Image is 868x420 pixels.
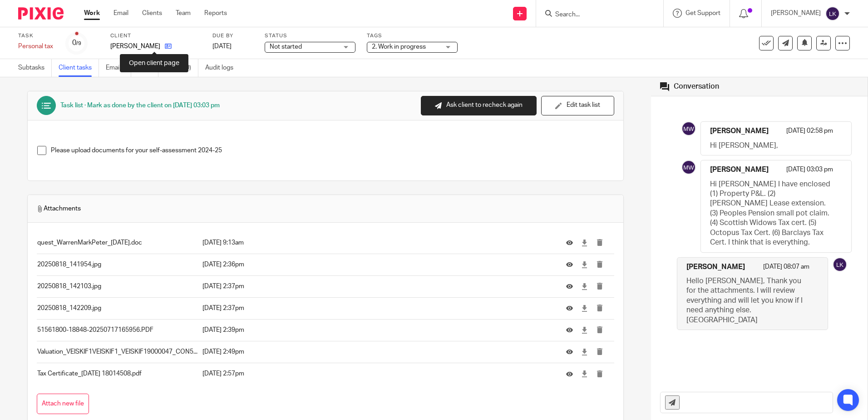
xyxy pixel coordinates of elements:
p: [DATE] 2:49pm [202,347,553,356]
span: 2. Work in progress [372,44,426,50]
p: [DATE] 2:39pm [202,325,553,335]
input: Search [554,11,636,19]
a: Subtasks [18,59,52,77]
p: 20250818_142103.jpg [37,282,197,291]
small: /9 [76,41,81,46]
a: Download [581,325,588,335]
a: Download [581,260,588,269]
a: Team [176,9,191,18]
a: Files [138,59,158,77]
p: quest_WarrenMarkPeter_[DATE].doc [37,238,197,247]
p: Please upload documents for your self-assessment 2024-25 [51,146,614,155]
a: Download [581,370,588,379]
h4: [PERSON_NAME] [710,165,769,175]
p: [DATE] 03:03 pm [786,165,833,179]
p: 20250818_141954.jpg [37,260,197,269]
p: [PERSON_NAME] [110,42,160,51]
a: Client tasks [59,59,99,77]
p: [DATE] 02:58 pm [786,126,833,140]
p: Hi [PERSON_NAME] I have enclosed (1) Property P&L. (2) [PERSON_NAME] Lease extension. (3) Peoples... [710,180,833,248]
p: [DATE] 2:36pm [202,260,553,269]
a: Notes (0) [165,59,198,77]
label: Status [265,32,355,40]
a: Emails [106,59,131,77]
p: Tax Certificate_[DATE] 18014508.pdf [37,369,197,378]
span: Get Support [686,10,720,16]
label: Client [110,32,201,40]
p: [DATE] 2:37pm [202,304,553,313]
p: [DATE] 08:07 am [763,262,809,276]
div: Task list · Mark as done by the client on [DATE] 03:03 pm [60,101,220,110]
button: Attach new file [37,394,89,414]
p: Hi [PERSON_NAME], [710,141,833,150]
a: Download [581,347,588,356]
button: Edit task list [541,96,614,115]
button: Ask client to recheck again [421,96,537,115]
div: Conversation [674,82,719,91]
img: svg%3E [681,160,696,175]
p: Hello [PERSON_NAME], Thank you for the attachments. I will review everything and will let you kno... [686,276,810,325]
p: 20250818_142209.jpg [37,304,197,313]
label: Task [18,32,54,40]
a: Download [581,282,588,291]
label: Tags [367,32,458,40]
a: Work [84,9,100,18]
img: Pixie [18,7,64,20]
h4: [PERSON_NAME] [710,126,769,136]
div: 0 [72,38,81,48]
label: Due by [212,32,253,40]
span: Attachments [37,204,81,213]
a: Audit logs [205,59,240,77]
img: svg%3E [681,121,696,136]
p: [DATE] 9:13am [202,238,553,247]
p: Valuation_VEISKIF1VEISKIF1_VEISKIF19000047_CON5... [37,347,197,356]
img: svg%3E [825,6,840,21]
span: [DATE] [212,43,232,50]
p: [PERSON_NAME] [771,9,821,18]
a: Clients [142,9,162,18]
a: Download [581,238,588,247]
p: [DATE] 2:37pm [202,282,553,291]
a: Email [113,9,128,18]
h4: [PERSON_NAME] [686,262,745,272]
p: 51561800-18848-20250717165956.PDF [37,325,197,335]
div: Personal tax [18,42,54,51]
span: Not started [270,44,302,50]
img: svg%3E [833,257,847,272]
a: Download [581,304,588,313]
p: [DATE] 2:57pm [202,369,553,378]
a: Reports [204,9,227,18]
